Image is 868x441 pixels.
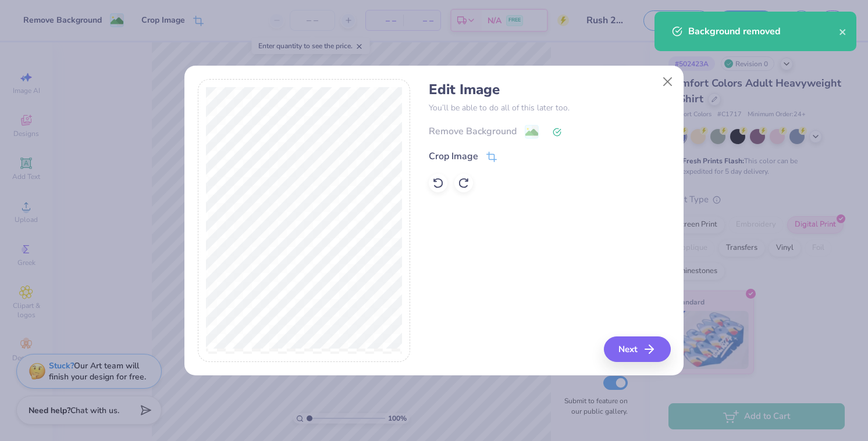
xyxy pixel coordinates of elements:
[688,24,839,38] div: Background removed
[839,24,847,38] button: close
[604,336,671,362] button: Next
[657,71,679,93] button: Close
[429,149,478,163] div: Crop Image
[429,81,670,98] h4: Edit Image
[429,102,670,114] p: You’ll be able to do all of this later too.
